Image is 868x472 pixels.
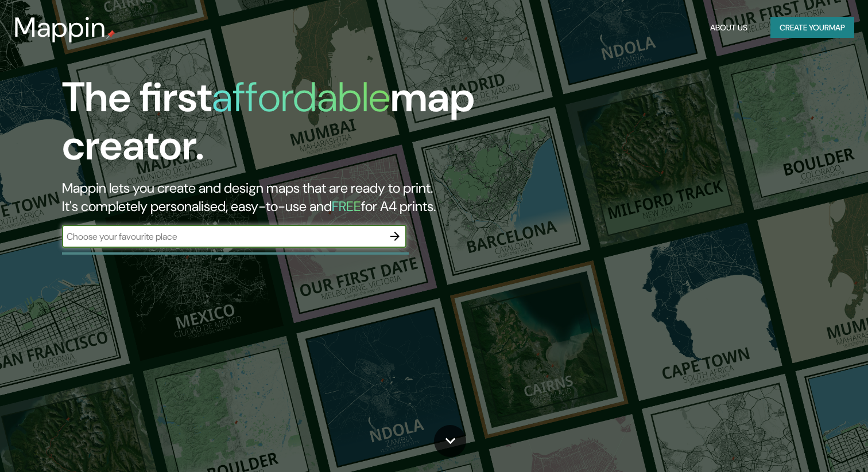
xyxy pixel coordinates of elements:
[212,71,390,124] h1: affordable
[62,230,383,243] input: Choose your favourite place
[770,17,854,38] button: Create yourmap
[106,30,115,39] img: mappin-pin
[62,179,496,216] h2: Mappin lets you create and design maps that are ready to print. It's completely personalised, eas...
[14,11,106,44] h3: Mappin
[706,17,752,38] button: About Us
[332,197,361,215] h5: FREE
[62,73,496,179] h1: The first map creator.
